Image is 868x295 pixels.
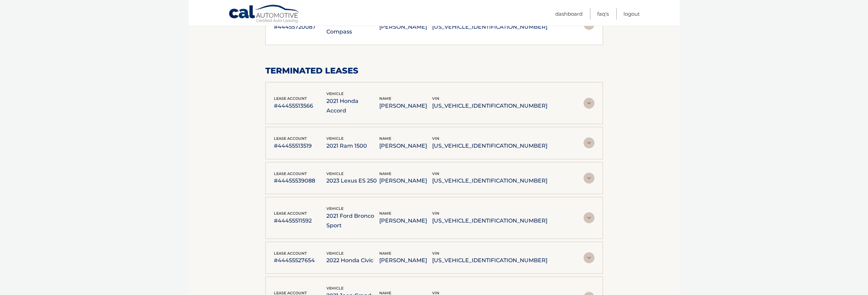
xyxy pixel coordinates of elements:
p: #44455527654 [274,256,327,265]
img: accordion-rest.svg [584,212,594,223]
span: vehicle [326,91,343,96]
p: [PERSON_NAME] [379,216,432,226]
span: lease account [274,136,307,141]
p: 2024 Jeep Compass [326,17,379,37]
p: [PERSON_NAME] [379,141,432,151]
p: #44455513519 [274,141,327,151]
p: 2021 Honda Accord [326,96,379,116]
span: vin [432,96,439,101]
p: [PERSON_NAME] [379,256,432,265]
span: vin [432,251,439,256]
span: vin [432,136,439,141]
span: lease account [274,96,307,101]
p: [US_VEHICLE_IDENTIFICATION_NUMBER] [432,216,547,226]
span: vin [432,211,439,216]
p: #44455720087 [274,22,327,32]
img: accordion-rest.svg [584,252,594,263]
p: #44455511592 [274,216,327,226]
span: name [379,251,391,256]
p: [US_VEHICLE_IDENTIFICATION_NUMBER] [432,141,547,151]
span: lease account [274,211,307,216]
span: name [379,96,391,101]
span: vehicle [326,286,343,291]
span: name [379,171,391,176]
a: Logout [623,8,640,19]
a: Dashboard [555,8,583,19]
p: [PERSON_NAME] [379,176,432,186]
span: vehicle [326,251,343,256]
span: vehicle [326,206,343,211]
a: FAQ's [597,8,609,19]
img: accordion-rest.svg [584,173,594,184]
span: lease account [274,171,307,176]
span: vehicle [326,171,343,176]
p: [US_VEHICLE_IDENTIFICATION_NUMBER] [432,22,547,32]
p: 2022 Honda Civic [326,256,379,265]
img: accordion-rest.svg [584,98,594,109]
span: vehicle [326,136,343,141]
p: [US_VEHICLE_IDENTIFICATION_NUMBER] [432,101,547,111]
p: #44455539088 [274,176,327,186]
span: name [379,211,391,216]
span: name [379,136,391,141]
p: [US_VEHICLE_IDENTIFICATION_NUMBER] [432,256,547,265]
p: [US_VEHICLE_IDENTIFICATION_NUMBER] [432,176,547,186]
p: #44455513566 [274,101,327,111]
p: 2023 Lexus ES 250 [326,176,379,186]
h2: terminated leases [265,66,603,76]
span: lease account [274,251,307,256]
p: 2021 Ford Bronco Sport [326,211,379,230]
p: 2021 Ram 1500 [326,141,379,151]
img: accordion-rest.svg [584,137,594,148]
a: Cal Automotive [229,4,300,24]
p: [PERSON_NAME] [379,22,432,32]
span: vin [432,171,439,176]
p: [PERSON_NAME] [379,101,432,111]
